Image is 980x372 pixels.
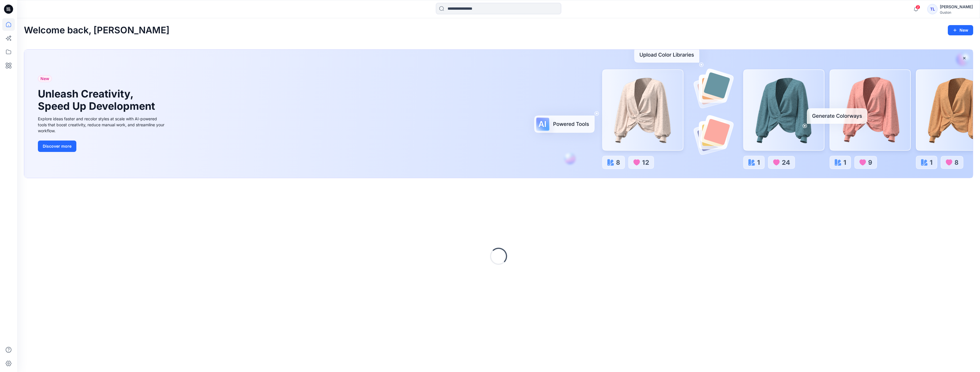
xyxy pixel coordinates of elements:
h1: Unleash Creativity, Speed Up Development [38,88,158,112]
span: 2 [916,5,920,9]
button: Discover more [38,141,76,152]
div: TL [927,4,938,14]
div: Explore ideas faster and recolor styles at scale with AI-powered tools that boost creativity, red... [38,116,166,134]
button: New [948,25,973,35]
span: New [40,75,49,82]
a: Discover more [38,141,166,152]
h2: Welcome back, [PERSON_NAME] [24,25,170,36]
div: Guston [940,10,973,15]
div: [PERSON_NAME] [940,3,973,10]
